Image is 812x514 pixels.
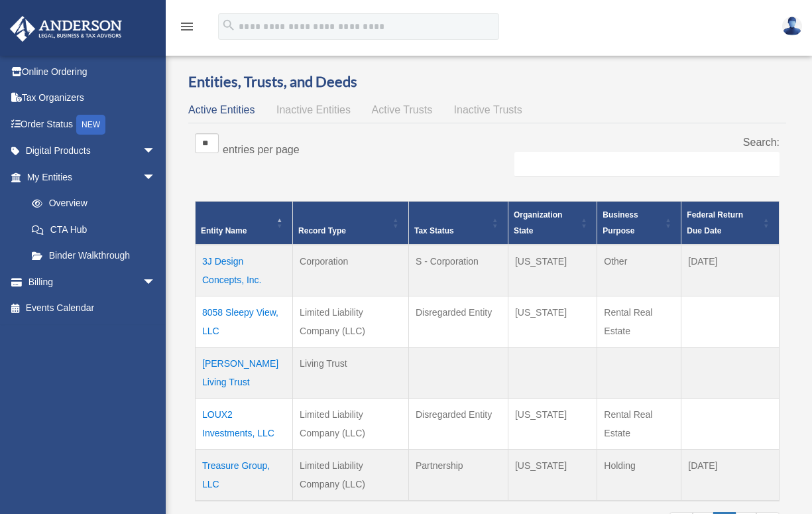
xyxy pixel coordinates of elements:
a: Tax Organizers [9,85,176,111]
td: 8058 Sleepy View, LLC [196,296,293,347]
span: Active Entities [188,104,255,115]
td: Holding [597,449,681,501]
span: Organization State [514,210,562,235]
i: search [221,18,236,32]
span: arrow_drop_down [143,164,169,191]
td: Other [597,245,681,296]
label: Search: [743,137,780,148]
td: Limited Liability Company (LLC) [293,449,409,501]
td: [DATE] [681,245,780,296]
th: Tax Status: Activate to sort [408,201,508,245]
span: Tax Status [414,226,454,235]
td: Treasure Group, LLC [196,449,293,501]
td: Limited Liability Company (LLC) [293,398,409,449]
span: Record Type [298,226,346,235]
td: Corporation [293,245,409,296]
td: Disregarded Entity [408,296,508,347]
a: My Entitiesarrow_drop_down [9,164,169,190]
span: arrow_drop_down [143,269,169,296]
span: Federal Return Due Date [687,210,743,235]
label: entries per page [223,144,300,155]
th: Federal Return Due Date: Activate to sort [681,201,780,245]
a: Digital Productsarrow_drop_down [9,138,176,164]
img: Anderson Advisors Platinum Portal [6,16,126,42]
td: [PERSON_NAME] Living Trust [196,347,293,398]
td: S - Corporation [408,245,508,296]
a: Order StatusNEW [9,111,176,138]
td: [US_STATE] [508,449,597,501]
a: CTA Hub [19,216,169,243]
i: menu [179,19,195,34]
div: NEW [76,115,105,135]
th: Business Purpose: Activate to sort [597,201,681,245]
th: Record Type: Activate to sort [293,201,409,245]
a: menu [179,23,195,34]
td: LOUX2 Investments, LLC [196,398,293,449]
td: Limited Liability Company (LLC) [293,296,409,347]
th: Organization State: Activate to sort [508,201,597,245]
h3: Entities, Trusts, and Deeds [188,72,786,92]
td: Rental Real Estate [597,398,681,449]
a: Overview [19,190,162,217]
td: [US_STATE] [508,398,597,449]
span: Inactive Trusts [454,104,522,115]
th: Entity Name: Activate to invert sorting [196,201,293,245]
td: Rental Real Estate [597,296,681,347]
span: Entity Name [201,226,247,235]
a: Billingarrow_drop_down [9,269,176,295]
span: Active Trusts [372,104,433,115]
span: Business Purpose [603,210,638,235]
img: User Pic [782,17,802,36]
td: Living Trust [293,347,409,398]
span: Inactive Entities [276,104,351,115]
a: Binder Walkthrough [19,243,169,269]
td: 3J Design Concepts, Inc. [196,245,293,296]
span: arrow_drop_down [143,138,169,165]
td: [US_STATE] [508,296,597,347]
td: Partnership [408,449,508,501]
td: [US_STATE] [508,245,597,296]
a: Online Ordering [9,58,176,85]
td: Disregarded Entity [408,398,508,449]
a: Events Calendar [9,295,176,322]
